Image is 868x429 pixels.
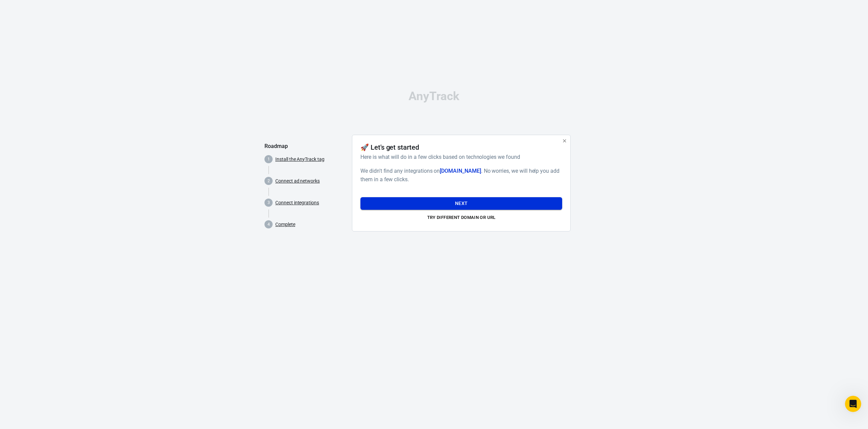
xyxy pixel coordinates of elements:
[360,197,562,210] button: Next
[275,199,319,206] a: Connect integrations
[360,167,562,184] h6: We didn't find any integrations on . No worries, we will help you add them in a few clicks.
[440,168,481,174] span: [DOMAIN_NAME]
[268,157,270,162] text: 1
[360,143,419,151] h4: 🚀 Let's get started
[275,178,320,185] a: Connect ad networks
[275,156,324,163] a: Install the AnyTrack tag
[360,153,559,161] h6: Here is what will do in a few clicks based on technologies we found
[845,396,861,412] iframe: Intercom live chat
[264,143,347,150] h5: Roadmap
[268,200,270,205] text: 3
[360,212,562,223] button: Try different domain or url
[275,221,295,228] a: Complete
[268,179,270,183] text: 2
[268,222,270,227] text: 4
[264,90,604,102] div: AnyTrack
